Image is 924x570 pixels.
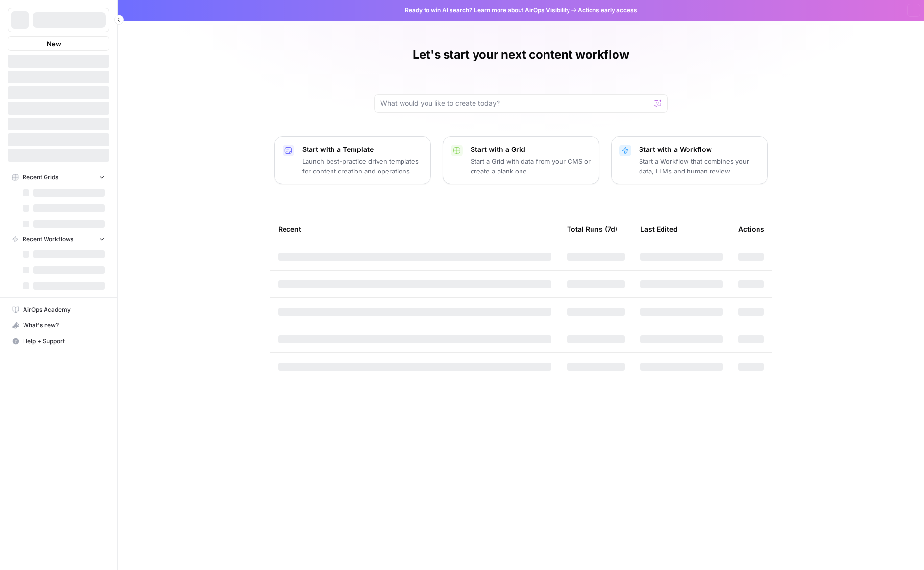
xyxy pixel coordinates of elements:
div: What's new? [8,318,109,333]
button: Recent Grids [8,170,109,185]
span: Recent Grids [23,173,58,182]
p: Start with a Grid [471,145,591,154]
span: Help + Support [23,337,105,346]
button: New [8,36,109,51]
button: Start with a TemplateLaunch best-practice driven templates for content creation and operations [274,136,431,184]
div: Actions [738,216,764,243]
a: AirOps Academy [8,302,109,318]
button: Start with a WorkflowStart a Workflow that combines your data, LLMs and human review [611,136,768,184]
div: Last Edited [640,216,678,243]
button: Recent Workflows [8,232,109,247]
input: What would you like to create today? [380,99,650,108]
p: Start a Grid with data from your CMS or create a blank one [471,156,591,176]
span: Recent Workflows [23,235,73,244]
span: New [47,39,61,49]
p: Start a Workflow that combines your data, LLMs and human review [639,156,759,176]
p: Start with a Workflow [639,145,759,154]
button: Start with a GridStart a Grid with data from your CMS or create a blank one [443,136,599,184]
h1: Let's start your next content workflow [413,47,629,63]
p: Start with a Template [302,145,423,154]
button: Help + Support [8,333,109,349]
span: AirOps Academy [23,305,105,314]
span: Ready to win AI search? about AirOps Visibility [405,6,570,15]
a: Learn more [474,6,506,14]
div: Recent [278,216,551,243]
button: What's new? [8,318,109,333]
span: Actions early access [578,6,637,15]
p: Launch best-practice driven templates for content creation and operations [302,156,423,176]
div: Total Runs (7d) [567,216,617,243]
